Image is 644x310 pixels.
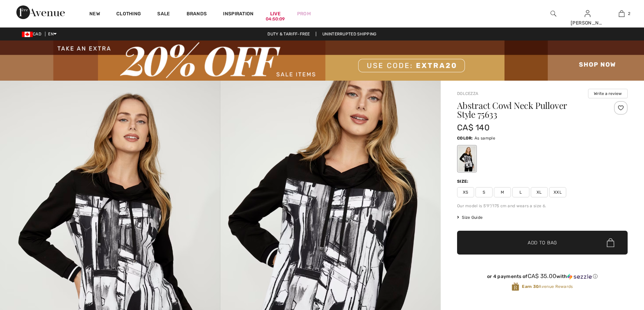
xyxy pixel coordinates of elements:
strong: Earn 30 [522,284,539,289]
a: Sale [157,11,170,18]
span: Add to Bag [528,239,557,246]
img: My Bag [619,10,625,18]
span: XS [457,187,474,197]
span: Size Guide [457,214,483,221]
a: 2 [605,10,638,18]
img: Sezzle [567,274,592,280]
span: Inspiration [223,11,253,18]
div: or 4 payments ofCA$ 35.00withSezzle Click to learn more about Sezzle [457,273,628,282]
span: CAD [22,32,44,36]
span: XXL [549,187,566,197]
img: search the website [551,10,556,18]
button: Write a review [588,89,628,98]
span: L [512,187,529,197]
a: Prom [297,10,311,17]
span: Avenue Rewards [522,283,573,290]
h1: Abstract Cowl Neck Pullover Style 75633 [457,101,599,119]
img: Bag.svg [607,238,614,247]
div: 04:50:09 [266,16,285,22]
a: Sign In [585,10,590,17]
span: Color: [457,136,473,141]
a: Live04:50:09 [270,10,281,17]
span: EN [48,32,57,36]
span: CA$ 35.00 [528,273,557,279]
span: XL [531,187,548,197]
img: 1ère Avenue [16,5,65,19]
div: [PERSON_NAME] [571,19,604,27]
button: Add to Bag [457,231,628,255]
a: Clothing [116,11,141,18]
a: Dolcezza [457,91,478,96]
span: As sample [474,136,495,141]
img: My Info [585,10,590,18]
a: Brands [187,11,207,18]
div: Size: [457,178,470,184]
span: CA$ 140 [457,123,489,132]
div: Our model is 5'9"/175 cm and wears a size 6. [457,203,628,209]
img: Avenue Rewards [512,282,519,291]
span: 2 [628,11,630,17]
div: As sample [458,146,476,172]
span: M [494,187,511,197]
div: or 4 payments of with [457,273,628,280]
a: New [89,11,100,18]
span: S [475,187,493,197]
img: Canadian Dollar [22,32,33,37]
